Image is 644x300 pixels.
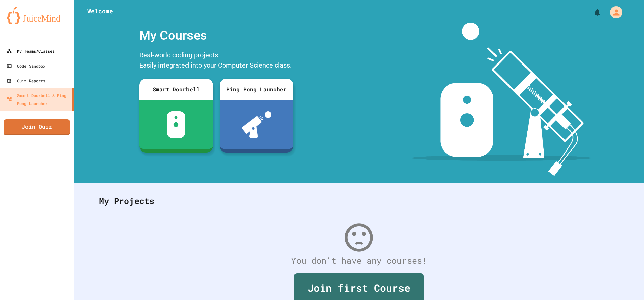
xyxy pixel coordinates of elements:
div: Ping Pong Launcher [220,79,293,100]
div: My Teams/Classes [7,47,55,55]
div: My Notifications [581,7,603,18]
img: banner-image-my-projects.png [412,23,591,176]
div: Smart Doorbell & Ping Pong Launcher [7,91,70,108]
div: Real-world coding projects. Easily integrated into your Computer Science class. [136,48,297,74]
div: My Courses [136,23,297,48]
div: My Account [603,5,624,20]
a: Join Quiz [4,119,70,135]
div: Code Sandbox [7,62,45,70]
div: Smart Doorbell [139,79,213,100]
img: ppl-with-ball.png [242,111,272,138]
div: You don't have any courses! [92,254,626,267]
div: Quiz Reports [7,77,45,85]
div: My Projects [92,188,626,214]
img: logo-orange.svg [7,7,67,24]
img: sdb-white.svg [167,111,186,138]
